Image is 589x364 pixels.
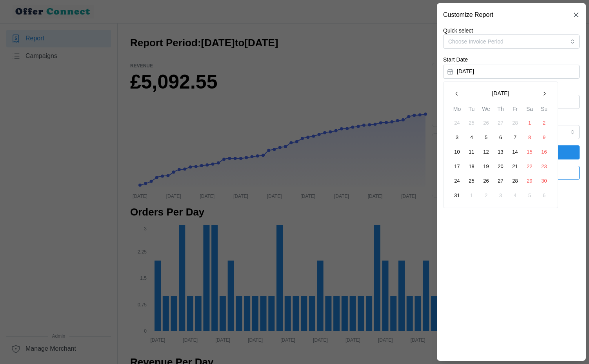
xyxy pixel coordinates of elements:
button: 9 March 2025 [537,130,551,145]
th: Tu [464,105,479,116]
button: [DATE] [464,87,537,101]
button: 6 March 2025 [494,130,508,145]
button: 3 March 2025 [450,130,464,145]
button: 10 March 2025 [450,145,464,159]
button: 29 March 2025 [523,174,537,188]
span: Choose Invoice Period [448,38,504,45]
button: 14 March 2025 [508,145,522,159]
button: 1 April 2025 [465,188,479,203]
button: 31 March 2025 [450,188,464,203]
button: 24 March 2025 [450,174,464,188]
button: 2 April 2025 [479,188,493,203]
button: 3 April 2025 [494,188,508,203]
th: We [479,105,493,116]
button: 26 February 2025 [479,116,493,130]
button: 27 February 2025 [494,116,508,130]
button: 20 March 2025 [494,159,508,174]
button: 6 April 2025 [537,188,551,203]
button: 5 March 2025 [479,130,493,145]
button: [DATE] [443,65,580,79]
button: 26 March 2025 [479,174,493,188]
button: 30 March 2025 [537,174,551,188]
th: Mo [450,105,464,116]
button: 19 March 2025 [479,159,493,174]
button: 11 March 2025 [465,145,479,159]
button: 7 March 2025 [508,130,522,145]
button: 13 March 2025 [494,145,508,159]
button: 25 February 2025 [465,116,479,130]
th: Fr [508,105,522,116]
button: 22 March 2025 [523,159,537,174]
th: Th [493,105,508,116]
button: 16 March 2025 [537,145,551,159]
button: 12 March 2025 [479,145,493,159]
button: 15 March 2025 [523,145,537,159]
button: 17 March 2025 [450,159,464,174]
th: Su [537,105,551,116]
button: 4 March 2025 [465,130,479,145]
button: 23 March 2025 [537,159,551,174]
button: 1 March 2025 [523,116,537,130]
button: 25 March 2025 [465,174,479,188]
button: 18 March 2025 [465,159,479,174]
button: 24 February 2025 [450,116,464,130]
button: 2 March 2025 [537,116,551,130]
button: 28 February 2025 [508,116,522,130]
p: Quick select [443,27,580,34]
h2: Customize Report [443,12,493,18]
button: 21 March 2025 [508,159,522,174]
label: Start Date [443,56,468,64]
th: Sa [522,105,537,116]
button: 28 March 2025 [508,174,522,188]
button: 4 April 2025 [508,188,522,203]
button: 27 March 2025 [494,174,508,188]
button: 5 April 2025 [523,188,537,203]
button: 8 March 2025 [523,130,537,145]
